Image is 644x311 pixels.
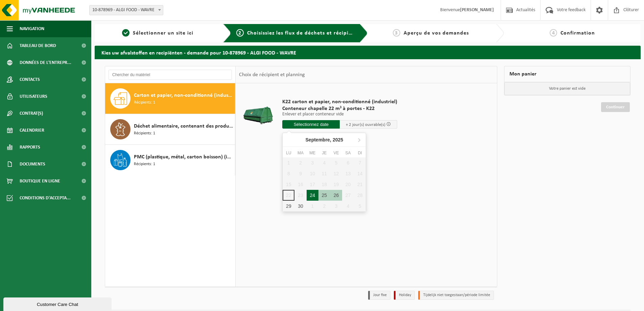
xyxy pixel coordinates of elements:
[3,296,113,311] iframe: chat widget
[90,5,163,15] span: 10-878969 - ALGI FOOD - WAVRE
[89,5,163,15] span: 10-878969 - ALGI FOOD - WAVRE
[95,46,641,59] h2: Kies uw afvalstoffen en recipiënten - demande pour 10-878969 - ALGI FOOD - WAVRE
[20,71,40,88] span: Contacts
[134,161,155,168] span: Récipients: 1
[105,114,235,145] button: Déchet alimentaire, contenant des produits d'origine animale, emballage mélangé (sans verre), cat...
[282,98,397,105] span: K22 carton et papier, non-conditionné (industriel)
[20,20,44,37] span: Navigation
[307,150,318,156] div: Me
[504,66,630,82] div: Mon panier
[20,88,47,105] span: Utilisateurs
[303,134,346,145] div: Septembre,
[346,123,385,127] span: + 2 jour(s) ouvrable(s)
[20,54,71,71] span: Données de l'entrepr...
[330,150,342,156] div: Ve
[20,190,71,206] span: Conditions d'accepta...
[20,173,60,190] span: Boutique en ligne
[418,291,494,300] li: Tijdelijk niet toegestaan/période limitée
[393,29,400,37] span: 3
[318,190,330,201] div: 25
[307,190,318,201] div: 24
[368,291,390,300] li: Jour fixe
[134,91,233,99] span: Carton et papier, non-conditionné (industriel)
[134,153,233,161] span: PMC (plastique, métal, carton boisson) (industriel)
[105,83,235,114] button: Carton et papier, non-conditionné (industriel) Récipients: 1
[20,139,40,156] span: Rapports
[333,137,343,142] i: 2025
[294,201,306,212] div: 30
[236,29,244,37] span: 2
[109,70,232,80] input: Chercher du matériel
[134,122,233,130] span: Déchet alimentaire, contenant des produits d'origine animale, emballage mélangé (sans verre), cat 3
[294,150,306,156] div: Ma
[601,102,630,112] a: Continuer
[122,29,129,37] span: 1
[560,30,595,36] span: Confirmation
[236,66,308,83] div: Choix de récipient et planning
[98,29,218,37] a: 1Sélectionner un site ici
[342,150,354,156] div: Sa
[105,145,235,175] button: PMC (plastique, métal, carton boisson) (industriel) Récipients: 1
[330,190,342,201] div: 26
[20,122,44,139] span: Calendrier
[133,30,193,36] span: Sélectionner un site ici
[504,82,630,95] p: Votre panier est vide
[460,7,494,13] strong: [PERSON_NAME]
[134,99,155,106] span: Récipients: 1
[247,30,360,36] span: Choisissiez les flux de déchets et récipients
[282,105,397,112] span: Conteneur chapelle 22 m³ à portes - K22
[20,156,45,173] span: Documents
[318,150,330,156] div: Je
[282,120,340,129] input: Sélectionnez date
[404,30,469,36] span: Aperçu de vos demandes
[283,201,294,212] div: 29
[134,130,155,137] span: Récipients: 1
[20,105,43,122] span: Contrat(s)
[550,29,557,37] span: 4
[354,150,366,156] div: Di
[394,291,415,300] li: Holiday
[307,201,318,212] div: 1
[283,150,294,156] div: Lu
[318,201,330,212] div: 2
[282,112,397,117] p: Enlever et placer conteneur vide
[330,201,342,212] div: 3
[20,37,56,54] span: Tableau de bord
